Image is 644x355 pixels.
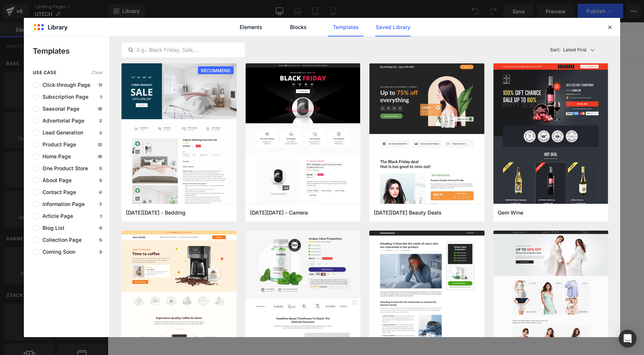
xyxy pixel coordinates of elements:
[39,225,64,231] span: Blog List
[209,7,327,32] a: LA TIENDA CO
[98,166,103,171] p: 5
[98,130,103,135] p: 2
[126,209,186,216] span: Cyber Monday - Bedding
[122,45,244,54] input: E.g.: Black Friday, Sale,...
[375,18,411,37] a: Saved Library
[374,209,442,216] span: Black Friday Beauty Deals
[99,214,103,218] p: 1
[98,190,103,194] p: 4
[98,178,103,183] p: 5
[92,70,103,75] span: Clear
[39,82,90,88] span: Click-through Page
[39,142,76,148] span: Product Page
[39,130,83,136] span: Lead Generation
[33,45,109,57] p: Templates
[39,153,71,159] span: Home Page
[39,94,88,100] span: Subscription Page
[98,202,103,206] p: 7
[498,209,523,216] span: Gem Wine
[39,189,76,195] span: Contact Page
[97,107,103,111] p: 18
[57,206,480,212] p: or Drag & Drop elements from left sidebar
[250,209,308,216] span: Black Friday - Camera
[97,154,103,159] p: 18
[98,238,103,242] p: 5
[98,226,103,230] p: 0
[99,95,103,99] p: 1
[97,142,103,147] p: 12
[235,186,302,200] a: Explore Template
[328,18,363,37] a: Templates
[547,42,609,57] button: Latest FirstSort:Latest First
[57,95,480,104] p: Start building your page
[39,177,72,183] span: About Page
[39,165,88,171] span: One Product Store
[426,12,442,28] summary: Búsqueda
[39,118,84,124] span: Advertorial Page
[281,18,316,37] a: Blocks
[563,47,587,53] p: Latest First
[39,201,85,207] span: Information Page
[98,118,103,123] p: 2
[619,330,637,348] div: Open Intercom Messenger
[33,70,56,75] span: use case
[98,250,103,254] p: 3
[39,106,79,112] span: Seasonal Page
[212,10,324,29] img: LA TIENDA CO
[233,18,269,37] a: Elements
[198,66,234,75] span: RECOMMEND
[39,237,82,243] span: Collection Page
[39,213,73,219] span: Article Page
[39,249,75,255] span: Coming Soon
[550,47,560,53] span: Sort:
[97,83,103,87] p: 11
